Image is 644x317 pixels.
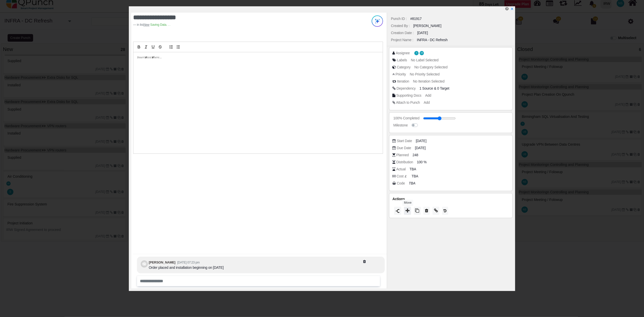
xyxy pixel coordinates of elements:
div: Creation Date : [391,30,414,36]
span: Add [425,93,431,97]
span: & [419,86,449,91]
div: Code [397,181,405,186]
button: Copy [414,207,421,215]
i: Edit Punch [505,7,509,11]
div: Project Name : [391,37,413,43]
div: [PERSON_NAME] [413,23,442,29]
div: [DATE] [417,30,428,36]
div: Milestone [393,123,408,128]
b: £ [405,174,407,178]
span: . [166,23,167,27]
span: TBA [412,174,418,179]
div: INFRA - DC Refresh [417,37,448,43]
div: Due Date [397,145,411,151]
span: 100 % [417,160,426,165]
span: [DATE] [415,145,426,151]
div: #81917 [410,16,422,21]
div: Supporting Docs [396,93,421,98]
i: TBA [409,181,415,185]
img: Try writing with AI [372,15,383,27]
div: Category [397,65,411,70]
div: Planned [396,152,409,158]
span: Add [424,100,430,104]
div: Move [402,200,413,206]
div: Cost [397,174,408,179]
div: Order placed and installation beginning on [DATE] [149,265,224,270]
span: No Category Selected [414,65,447,69]
button: Split [394,207,401,215]
div: Assignee [396,50,410,56]
div: Created By : [391,23,410,29]
small: [DATE] 07:23 pm [177,261,200,264]
div: Labels [397,58,407,63]
span: 248 [413,152,418,158]
span: TBA [410,167,416,172]
span: S [416,52,417,54]
span: Sarvjyot.singh [414,51,419,55]
span: No Iteration Selected [413,79,445,83]
button: Copy Link [433,207,439,215]
div: Start Date [397,138,412,144]
cite: Source Title [144,23,150,27]
span: No Priority Selected [410,72,440,76]
span: Saving Data [150,23,170,27]
b: [PERSON_NAME] [149,260,175,264]
button: Delete [423,207,430,215]
a: x [510,7,514,11]
span: Actions [392,197,405,201]
div: Punch ID : [391,16,407,21]
span: [DATE] [416,138,426,144]
span: 0 Target [437,86,449,90]
div: 100% Completed [393,116,419,121]
div: Priority [396,72,406,77]
span: . [170,23,170,27]
div: Distribution [396,160,413,165]
span: No Label Selected [411,58,439,62]
div: Actual [396,167,406,172]
button: History [442,207,448,215]
span: UB [421,52,423,54]
u: New [144,23,150,27]
img: split.9d50320.png [396,209,400,213]
span: . [168,23,169,27]
svg: x [510,7,514,11]
div: Iteration [397,79,409,84]
div: Attach to Punch [396,100,420,105]
span: Umer Bhatti [420,51,424,55]
div: Dependency [397,86,416,91]
footer: in list [133,22,340,27]
span: <div class="badge badge-secondary"> Fire Suppression system FS</div> [419,86,433,90]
